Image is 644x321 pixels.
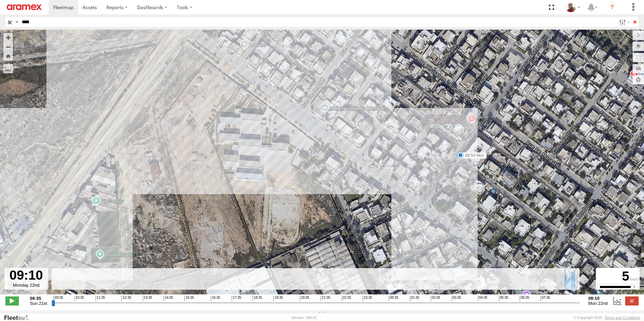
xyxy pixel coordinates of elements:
[597,269,639,284] div: 5
[211,296,220,301] span: 16:35
[410,296,419,301] span: 01:35
[30,301,47,306] span: Sun 21st Sep 2025
[342,296,351,301] span: 22:35
[431,296,440,301] span: 02:35
[232,296,241,301] span: 17:35
[164,296,173,301] span: 14:35
[3,33,13,42] button: Zoom in
[273,296,283,301] span: 19:35
[3,42,13,51] button: Zoom out
[75,296,84,301] span: 10:35
[30,296,47,301] strong: 09:35
[616,17,631,27] label: Search Filter Options
[573,316,640,320] div: © Copyright 2025 -
[3,64,13,73] label: Measure
[143,296,152,301] span: 13:35
[607,2,617,13] i: ?
[363,296,372,301] span: 23:35
[4,314,35,321] a: Visit our Website
[588,296,608,301] strong: 09:10
[563,2,583,12] div: Majdi Ghannoudi
[499,296,508,301] span: 05:35
[541,296,550,301] span: 07:35
[5,296,19,305] label: Play/Stop
[14,17,20,27] label: Search Query
[588,301,608,306] span: Mon 22nd Sep 2025
[3,51,13,61] button: Zoom Home
[300,296,309,301] span: 20:35
[605,316,640,320] a: Terms and Conditions
[321,296,330,301] span: 21:35
[478,296,487,301] span: 04:35
[54,296,63,301] span: 09:35
[633,75,644,84] label: Map Settings
[7,4,42,10] img: aramex-logo.svg
[185,296,194,301] span: 15:35
[389,296,398,301] span: 00:35
[452,296,461,301] span: 03:35
[291,316,317,320] div: Version: 308.01
[625,296,639,305] label: Close
[253,296,262,301] span: 18:35
[460,152,486,158] label: 08:54 Mon
[96,296,105,301] span: 11:35
[520,296,529,301] span: 06:35
[122,296,131,301] span: 12:35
